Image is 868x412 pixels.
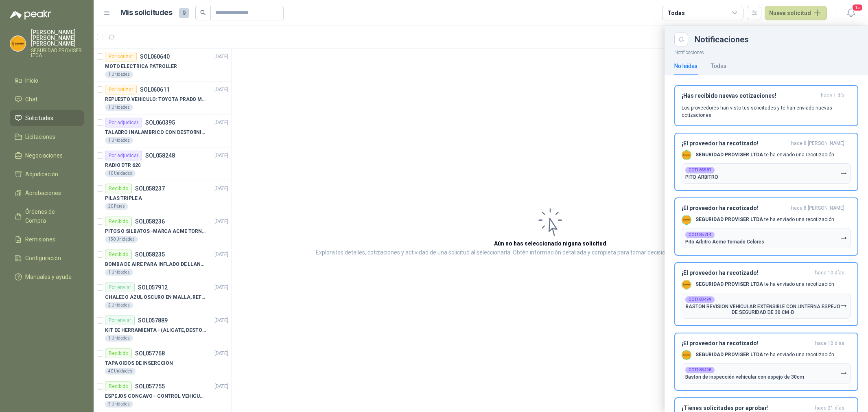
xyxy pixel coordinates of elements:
[674,262,858,326] button: ¡El proveedor ha recotizado!hace 10 días Company LogoSEGURIDAD PROVISER LTDA te ha enviado una re...
[695,351,835,358] p: te ha enviado una recotización.
[10,148,84,163] a: Negociaciones
[682,293,851,319] button: COT183499BASTON REVISION VEHICULAR EXTENSIBLE CON LINTERNA ESPEJO DE SEGURIDAD DE 30 CM-D
[689,168,711,172] b: COT185587
[10,110,84,126] a: Solicitudes
[31,29,84,46] p: [PERSON_NAME] [PERSON_NAME] [PERSON_NAME]
[695,216,835,223] p: te ha enviado una recotización.
[665,46,868,57] p: Notificaciones
[815,270,844,276] span: hace 10 días
[10,185,84,201] a: Aprobaciones
[25,188,61,197] span: Aprobaciones
[695,217,763,222] b: SEGURIDAD PROVISER LTDA
[711,61,726,70] div: Todas
[674,133,858,191] button: ¡El proveedor ha recotizado!hace 8 [PERSON_NAME] Company LogoSEGURIDAD PROVISER LTDA te ha enviad...
[674,85,858,126] button: ¡Has recibido nuevas cotizaciones!hace 1 día Los proveedores han visto tus solicitudes y te han e...
[179,8,189,18] span: 9
[682,92,818,99] h3: ¡Has recibido nuevas cotizaciones!
[844,6,858,20] button: 15
[10,232,84,247] a: Remisiones
[695,281,763,287] b: SEGURIDAD PROVISER LTDA
[25,114,53,123] span: Solicitudes
[674,197,858,256] button: ¡El proveedor ha recotizado!hace 8 [PERSON_NAME] Company LogoSEGURIDAD PROVISER LTDA te ha enviad...
[682,270,812,276] h3: ¡El proveedor ha recotizado!
[682,280,691,289] img: Company Logo
[25,132,55,141] span: Licitaciones
[682,405,812,412] h3: ¡Tienes solicitudes por aprobar!
[695,151,835,158] p: te ha enviado una recotización.
[10,10,51,20] img: Logo peakr
[25,95,37,104] span: Chat
[10,167,84,182] a: Adjudicación
[25,151,63,160] span: Negociaciones
[765,6,827,20] button: Nueva solicitud
[682,228,851,248] button: COT185714Pito Arbitro Acme Tornado Colores
[852,4,863,11] span: 15
[25,254,61,263] span: Configuración
[682,104,851,119] p: Los proveedores han visto tus solicitudes y te han enviado nuevas cotizaciones.
[25,170,58,179] span: Adjudicación
[685,174,718,180] p: PITO ARBITRO
[10,73,84,88] a: Inicio
[682,140,788,147] h3: ¡El proveedor ha recotizado!
[791,140,844,147] span: hace 8 [PERSON_NAME]
[682,151,691,160] img: Company Logo
[31,48,84,58] p: SEGURIDAD PROVISER LTDA
[682,163,851,184] button: COT185587PITO ARBITRO
[695,152,763,158] b: SEGURIDAD PROVISER LTDA
[674,333,858,391] button: ¡El proveedor ha recotizado!hace 10 días Company LogoSEGURIDAD PROVISER LTDA te ha enviado una re...
[685,374,804,380] p: Baston de inspección vehicular con espejo de 30cm
[25,76,38,85] span: Inicio
[25,207,76,225] span: Órdenes de Compra
[821,92,844,99] span: hace 1 día
[815,340,844,347] span: hace 10 días
[10,129,84,145] a: Licitaciones
[815,405,844,412] span: hace 21 días
[25,235,55,244] span: Remisiones
[689,233,711,237] b: COT185714
[695,352,763,357] b: SEGURIDAD PROVISER LTDA
[200,10,206,15] span: search
[674,33,688,46] button: Close
[10,92,84,107] a: Chat
[689,368,711,372] b: COT183498
[682,215,691,224] img: Company Logo
[10,204,84,228] a: Órdenes de Compra
[695,35,858,44] div: Notificaciones
[791,205,844,212] span: hace 8 [PERSON_NAME]
[10,36,26,51] img: Company Logo
[682,205,788,212] h3: ¡El proveedor ha recotizado!
[674,61,697,70] div: No leídas
[25,272,72,281] span: Manuales y ayuda
[682,351,691,359] img: Company Logo
[685,239,764,245] p: Pito Arbitro Acme Tornado Colores
[682,340,812,347] h3: ¡El proveedor ha recotizado!
[10,250,84,266] a: Configuración
[695,281,835,288] p: te ha enviado una recotización.
[689,298,711,302] b: COT183499
[10,269,84,285] a: Manuales y ayuda
[682,363,851,384] button: COT183498Baston de inspección vehicular con espejo de 30cm
[685,304,840,315] p: BASTON REVISION VEHICULAR EXTENSIBLE CON LINTERNA ESPEJO DE SEGURIDAD DE 30 CM-D
[120,7,173,19] h1: Mis solicitudes
[667,9,684,18] div: Todas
